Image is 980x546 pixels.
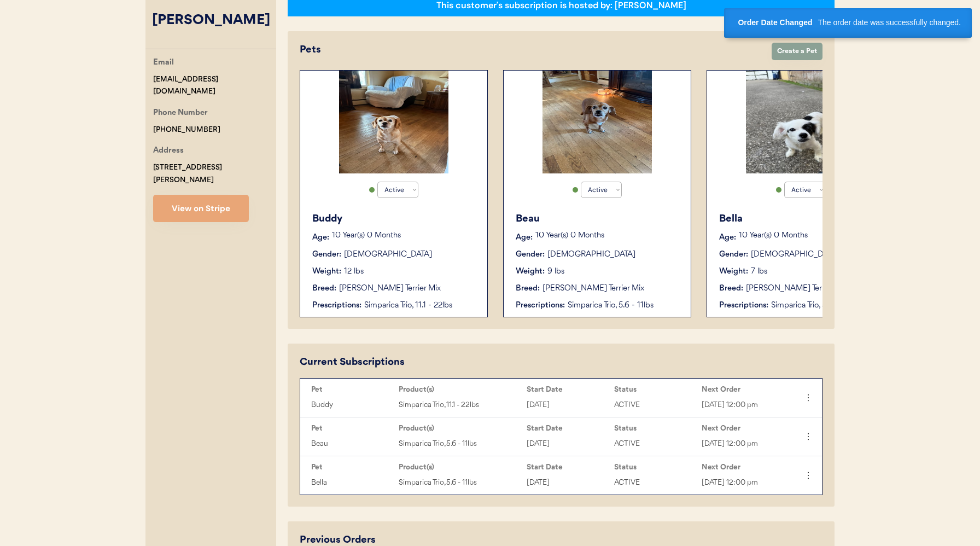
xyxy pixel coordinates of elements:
[153,161,276,187] div: [STREET_ADDRESS][PERSON_NAME]
[527,399,609,411] div: [DATE]
[311,463,393,472] div: Pet
[614,424,696,433] div: Status
[311,385,393,394] div: Pet
[719,249,748,260] div: Gender:
[312,300,361,311] div: Prescriptions:
[399,438,521,450] div: Simparica Trio, 5.6 - 11lbs
[516,212,680,226] div: Beau
[399,477,521,489] div: Simparica Trio, 5.6 - 11lbs
[568,300,680,311] div: Simparica Trio, 5.6 - 11lbs
[527,477,609,489] div: [DATE]
[516,249,545,260] div: Gender:
[527,385,609,394] div: Start Date
[702,424,784,433] div: Next Order
[311,424,393,433] div: Pet
[339,71,448,173] img: IMG_0295.jpeg
[312,283,336,294] div: Breed:
[312,232,329,243] div: Age:
[153,124,220,136] div: [PHONE_NUMBER]
[719,266,748,277] div: Weight:
[311,477,393,489] div: Bella
[535,232,680,240] p: 10 Year(s) 0 Months
[312,212,476,226] div: Buddy
[702,463,784,472] div: Next Order
[719,212,883,226] div: Bella
[751,266,767,277] div: 7 lbs
[739,232,883,240] p: 10 Year(s) 0 Months
[344,266,364,277] div: 12 lbs
[399,385,521,394] div: Product(s)
[719,232,736,243] div: Age:
[527,438,609,450] div: [DATE]
[153,73,276,98] div: [EMAIL_ADDRESS][DOMAIN_NAME]
[339,283,441,294] div: [PERSON_NAME] Terrier Mix
[818,18,961,27] p: The order date was successfully changed.
[399,463,521,472] div: Product(s)
[364,300,476,311] div: Simparica Trio, 11.1 - 22lbs
[614,385,696,394] div: Status
[311,438,393,450] div: Beau
[311,399,393,411] div: Buddy
[527,463,609,472] div: Start Date
[516,232,533,243] div: Age:
[145,10,276,31] div: [PERSON_NAME]
[614,463,696,472] div: Status
[300,43,761,57] div: Pets
[719,283,743,294] div: Breed:
[746,71,855,173] img: IMG_0314.jpeg
[719,300,768,311] div: Prescriptions:
[702,438,784,450] div: [DATE] 12:00 pm
[153,107,208,120] div: Phone Number
[614,438,696,450] div: ACTIVE
[772,43,822,60] button: Create a Pet
[751,249,839,260] div: [DEMOGRAPHIC_DATA]
[614,477,696,489] div: ACTIVE
[332,232,476,240] p: 10 Year(s) 0 Months
[542,71,652,173] img: IMG_0290.jpeg
[542,283,644,294] div: [PERSON_NAME] Terrier Mix
[547,249,635,260] div: [DEMOGRAPHIC_DATA]
[702,385,784,394] div: Next Order
[312,249,341,260] div: Gender:
[547,266,564,277] div: 9 lbs
[527,424,609,433] div: Start Date
[516,300,565,311] div: Prescriptions:
[300,355,405,370] div: Current Subscriptions
[153,144,184,158] div: Address
[344,249,432,260] div: [DEMOGRAPHIC_DATA]
[702,477,784,489] div: [DATE] 12:00 pm
[399,399,521,411] div: Simparica Trio, 11.1 - 22lbs
[702,399,784,411] div: [DATE] 12:00 pm
[771,300,883,311] div: Simparica Trio, 5.6 - 11lbs
[614,399,696,411] div: ACTIVE
[516,266,545,277] div: Weight:
[312,266,341,277] div: Weight:
[399,424,521,433] div: Product(s)
[738,18,812,27] strong: Order Date Changed
[746,283,848,294] div: [PERSON_NAME] Terrier Mix
[516,283,540,294] div: Breed:
[153,195,249,222] button: View on Stripe
[153,56,174,70] div: Email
